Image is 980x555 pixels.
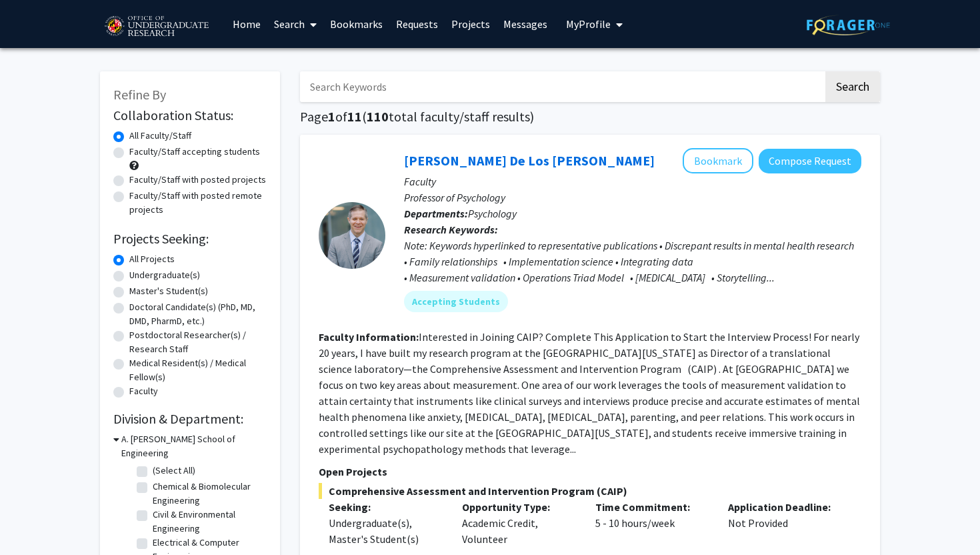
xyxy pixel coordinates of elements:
[718,499,851,547] div: Not Provided
[100,10,213,43] img: University of Maryland Logo
[113,231,267,247] h2: Projects Seeking:
[129,173,266,187] label: Faculty/Staff with posted projects
[404,207,468,220] b: Departments:
[445,1,497,47] a: Projects
[347,108,362,125] span: 11
[129,356,267,384] label: Medical Resident(s) / Medical Fellow(s)
[728,499,841,515] p: Application Deadline:
[153,508,263,536] label: Civil & Environmental Engineering
[129,268,200,282] label: Undergraduate(s)
[129,189,267,217] label: Faculty/Staff with posted remote projects
[153,464,195,478] label: (Select All)
[367,108,389,125] span: 110
[319,464,861,480] p: Open Projects
[113,107,267,123] h2: Collaboration Status:
[300,109,880,125] h1: Page of ( total faculty/staff results)
[683,148,753,173] button: Add Andres De Los Reyes to Bookmarks
[389,1,445,47] a: Requests
[329,515,442,547] div: Undergraduate(s), Master's Student(s)
[129,384,158,398] label: Faculty
[404,152,655,169] a: [PERSON_NAME] De Los [PERSON_NAME]
[759,149,861,173] button: Compose Request to Andres De Los Reyes
[153,480,263,508] label: Chemical & Biomolecular Engineering
[113,411,267,427] h2: Division & Department:
[497,1,554,47] a: Messages
[462,499,575,515] p: Opportunity Type:
[329,499,442,515] p: Seeking:
[404,173,861,189] p: Faculty
[404,237,861,286] div: Note: Keywords hyperlinked to representative publications • Discrepant results in mental health r...
[319,330,860,456] fg-read-more: Interested in Joining CAIP? Complete This Application to Start the Interview Process! For nearly ...
[807,15,890,35] img: ForagerOne Logo
[300,71,823,102] input: Search Keywords
[328,108,335,125] span: 1
[319,483,861,499] span: Comprehensive Assessment and Intervention Program (CAIP)
[566,17,611,31] span: My Profile
[129,252,175,266] label: All Projects
[452,499,585,547] div: Academic Credit, Volunteer
[585,499,719,547] div: 5 - 10 hours/week
[404,223,498,236] b: Research Keywords:
[226,1,267,47] a: Home
[267,1,323,47] a: Search
[404,189,861,205] p: Professor of Psychology
[129,328,267,356] label: Postdoctoral Researcher(s) / Research Staff
[595,499,709,515] p: Time Commitment:
[319,330,419,344] b: Faculty Information:
[129,145,260,159] label: Faculty/Staff accepting students
[10,495,57,545] iframe: Chat
[825,71,880,102] button: Search
[129,129,191,143] label: All Faculty/Staff
[323,1,389,47] a: Bookmarks
[404,291,508,312] mat-chip: Accepting Students
[129,284,208,298] label: Master's Student(s)
[113,86,166,103] span: Refine By
[468,207,517,220] span: Psychology
[121,432,267,460] h3: A. [PERSON_NAME] School of Engineering
[129,300,267,328] label: Doctoral Candidate(s) (PhD, MD, DMD, PharmD, etc.)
